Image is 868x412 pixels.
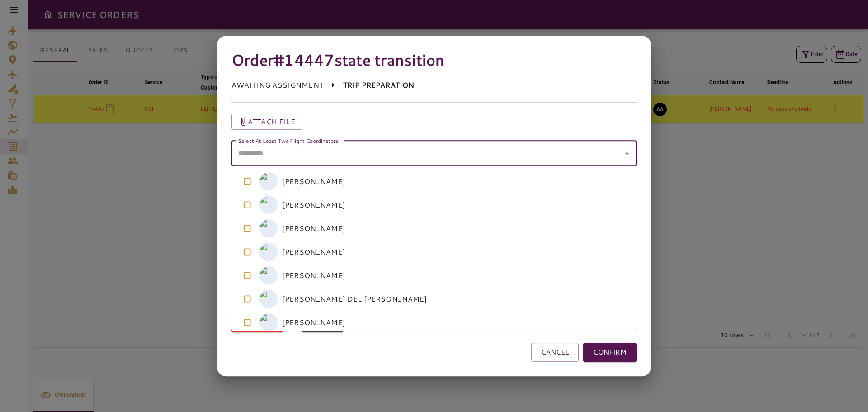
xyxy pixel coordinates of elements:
[231,240,637,264] li: [PERSON_NAME]
[259,313,278,331] img: IVONNE LIMA
[259,266,278,284] img: LAURA ALONSO
[531,343,579,362] button: CANCEL
[231,170,637,193] li: [PERSON_NAME]
[259,196,278,214] img: MICHELLE RAMOS
[231,311,637,334] li: [PERSON_NAME]
[231,217,637,240] li: [PERSON_NAME]
[248,116,295,127] p: Attach file
[238,137,339,144] label: Select At Least Two Flight Coordinators
[343,80,414,91] p: TRIP PREPARATION
[621,147,633,160] button: Close
[259,219,278,237] img: MARISELA GONZALEZ
[259,243,278,261] img: ALFREDO CABRERA
[231,193,637,217] li: [PERSON_NAME]
[231,80,323,91] p: AWAITING ASSIGNMENT
[231,287,637,311] li: [PERSON_NAME] DEL [PERSON_NAME]
[259,290,278,308] img: ADRIANA DEL POZO
[259,172,278,190] img: GERARDO ARGUIJO
[231,50,637,69] h4: Order #14447 state transition
[231,264,637,287] li: [PERSON_NAME]
[583,343,637,362] button: CONFIRM
[231,114,302,130] button: Attach file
